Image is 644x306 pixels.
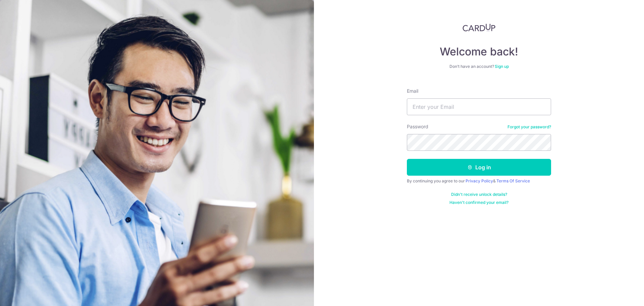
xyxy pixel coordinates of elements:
[451,192,507,197] a: Didn't receive unlock details?
[407,64,551,69] div: Don’t have an account?
[407,88,418,94] label: Email
[449,200,508,205] a: Haven't confirmed your email?
[466,178,493,183] a: Privacy Policy
[407,98,551,115] input: Enter your Email
[407,159,551,176] button: Log in
[507,124,551,130] a: Forgot your password?
[496,178,530,183] a: Terms Of Service
[407,45,551,58] h4: Welcome back!
[407,178,551,184] div: By continuing you agree to our &
[407,123,428,130] label: Password
[463,24,495,32] img: CardUp Logo
[495,64,509,69] a: Sign up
